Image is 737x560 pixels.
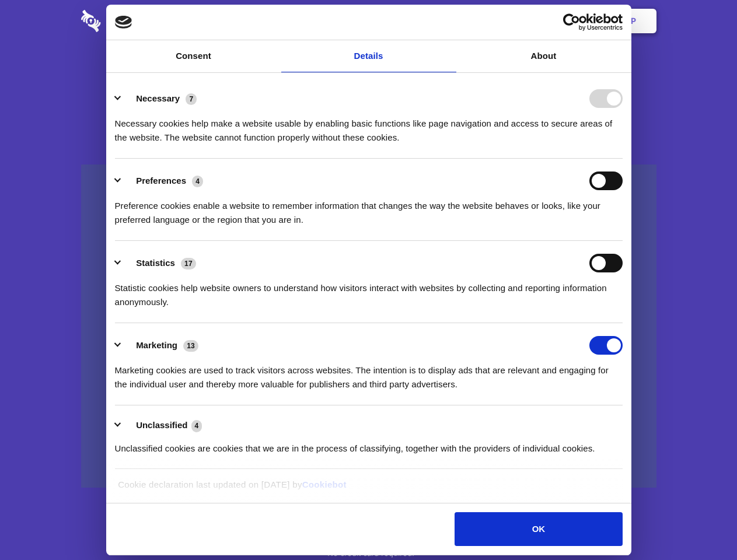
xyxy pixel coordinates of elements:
a: Pricing [343,3,393,39]
a: Consent [106,40,281,72]
label: Necessary [136,93,180,103]
a: Wistia video thumbnail [81,164,656,488]
h4: Auto-redaction of sensitive data, encrypted data sharing and self-destructing private chats. Shar... [81,106,656,145]
span: 13 [183,340,198,352]
label: Marketing [136,340,177,350]
button: Necessary (7) [115,89,204,108]
div: Necessary cookies help make a website usable by enabling basic functions like page navigation and... [115,108,623,145]
h1: Eliminate Slack Data Loss. [81,52,656,94]
div: Cookie declaration last updated on [DATE] by [109,478,628,501]
button: Unclassified (4) [115,418,209,433]
a: Contact [473,3,527,39]
a: Usercentrics Cookiebot - opens in a new window [521,13,623,31]
div: Statistic cookies help website owners to understand how visitors interact with websites by collec... [115,272,623,309]
img: logo [115,16,132,29]
div: Unclassified cookies are cookies that we are in the process of classifying, together with the pro... [115,433,623,456]
span: 17 [181,258,196,269]
button: OK [455,512,622,546]
iframe: Drift Widget Chat Controller [679,502,723,546]
a: Cookiebot [302,480,347,489]
div: Preference cookies enable a website to remember information that changes the way the website beha... [115,190,623,227]
a: About [456,40,631,72]
a: Details [281,40,456,72]
button: Marketing (13) [115,336,206,355]
div: Marketing cookies are used to track visitors across websites. The intention is to display ads tha... [115,355,623,391]
span: 7 [186,93,197,105]
label: Statistics [136,258,175,268]
span: 4 [192,176,203,187]
button: Preferences (4) [115,171,211,190]
label: Preferences [136,176,186,185]
button: Statistics (17) [115,254,204,272]
a: Login [529,3,580,39]
span: 4 [191,420,202,432]
img: logo-wordmark-white-trans-d4663122ce5f474addd5e946df7df03e33cb6a1c49d2221995e7729f52c070b2.svg [81,10,181,32]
